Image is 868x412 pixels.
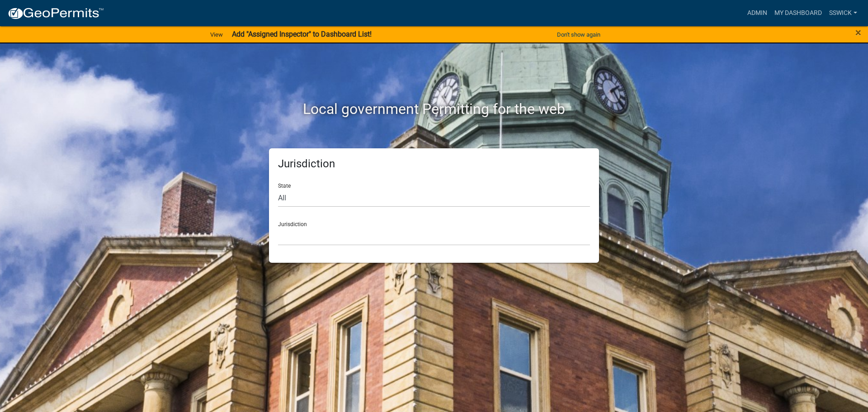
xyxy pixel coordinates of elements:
button: Close [855,27,861,38]
h5: Jurisdiction [278,157,590,170]
h2: Local government Permitting for the web [183,100,685,118]
a: sswick [826,5,861,22]
button: Don't show again [553,27,604,42]
strong: Add "Assigned Inspector" to Dashboard List! [232,30,372,38]
a: View [207,27,226,42]
a: My Dashboard [771,5,826,22]
a: Admin [744,5,771,22]
span: × [855,26,861,39]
